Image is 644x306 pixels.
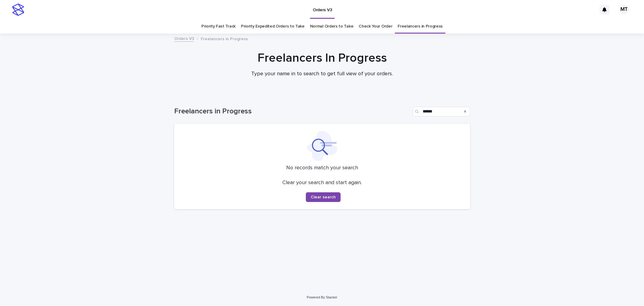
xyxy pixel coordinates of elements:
h1: Freelancers in Progress [174,107,410,116]
span: Clear search [311,195,336,199]
p: Freelancers in Progress [201,35,248,42]
div: MT [619,5,629,15]
h1: Freelancers In Progress [174,51,470,65]
input: Search [413,107,470,116]
a: Priority Fast Track [201,19,235,34]
a: Freelancers in Progress [398,19,443,34]
p: No records match your search [181,165,463,171]
a: Powered By Stacker [307,295,337,299]
p: Clear your search and start again. [282,180,362,186]
a: Orders V3 [174,35,194,42]
a: Check Your Order [359,19,392,34]
p: Type your name in to search to get full view of your orders. [201,71,443,77]
button: Clear search [306,192,341,202]
img: stacker-logo-s-only.png [12,4,24,16]
a: Priority Expedited Orders to Take [241,19,305,34]
a: Normal Orders to Take [310,19,354,34]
